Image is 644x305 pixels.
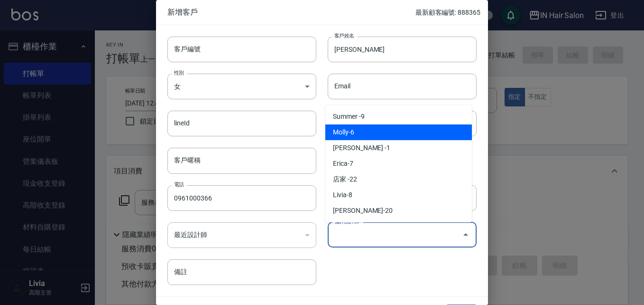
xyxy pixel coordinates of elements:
[458,227,473,242] button: Close
[334,218,359,225] label: 偏好設計師
[167,8,415,17] span: 新增客戶
[174,69,184,76] label: 性別
[174,181,184,188] label: 電話
[325,203,472,219] li: [PERSON_NAME]-20
[167,74,316,99] div: 女
[325,140,472,156] li: [PERSON_NAME] -1
[334,32,354,39] label: 客戶姓名
[325,156,472,172] li: Erica-7
[325,187,472,203] li: Livia-8
[325,109,472,124] li: Summer -9
[325,172,472,187] li: 店家 -22
[325,124,472,140] li: Molly-6
[415,8,480,18] p: 最新顧客編號: 888365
